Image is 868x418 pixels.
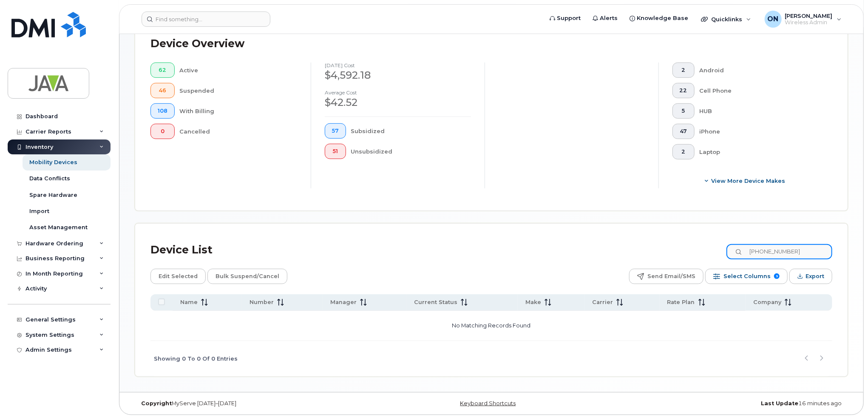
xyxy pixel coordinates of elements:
[332,128,339,134] span: 57
[806,270,824,283] span: Export
[142,11,270,27] input: Find something...
[700,124,819,139] div: iPhone
[705,269,788,284] button: Select Columns 9
[761,400,798,407] strong: Last Update
[774,273,780,279] span: 9
[525,299,541,306] span: Make
[680,128,687,135] span: 47
[158,67,167,74] span: 62
[154,314,829,337] p: No Matching Records Found
[672,173,819,188] button: View More Device Makes
[592,299,613,306] span: Carrier
[158,128,167,135] span: 0
[726,244,832,259] input: Search Device List ...
[672,144,695,159] button: 2
[154,353,238,365] span: Showing 0 To 0 Of 0 Entries
[624,10,694,27] a: Knowledge Base
[667,299,695,306] span: Rate Plan
[150,63,175,78] button: 62
[180,63,298,78] div: Active
[785,19,833,26] span: Wireless Admin
[180,124,298,139] div: Cancelled
[680,148,687,155] span: 2
[325,90,471,95] h4: Average cost
[672,103,695,119] button: 5
[250,299,274,306] span: Number
[158,108,167,114] span: 108
[647,270,695,283] span: Send Email/SMS
[544,10,587,27] a: Support
[159,270,198,283] span: Edit Selected
[180,103,298,119] div: With Billing
[789,269,832,284] button: Export
[557,14,581,23] span: Support
[723,270,771,283] span: Select Columns
[325,63,471,68] h4: [DATE] cost
[325,123,346,139] button: 57
[325,144,346,159] button: 51
[180,83,298,98] div: Suspended
[629,269,703,284] button: Send Email/SMS
[712,177,786,185] span: View More Device Makes
[351,123,471,139] div: Subsidized
[587,10,624,27] a: Alerts
[135,400,372,407] div: MyServe [DATE]–[DATE]
[695,11,757,28] div: Quicklinks
[753,299,781,306] span: Company
[680,67,687,74] span: 2
[680,108,687,114] span: 5
[768,14,779,24] span: ON
[680,87,687,94] span: 22
[414,299,457,306] span: Current Status
[672,83,695,98] button: 22
[785,12,833,19] span: [PERSON_NAME]
[700,103,819,119] div: HUB
[332,148,339,155] span: 51
[180,299,198,306] span: Name
[150,239,213,261] div: Device List
[351,144,471,159] div: Unsubsidized
[150,269,206,284] button: Edit Selected
[325,68,471,82] div: $4,592.18
[150,124,175,139] button: 0
[325,95,471,110] div: $42.52
[700,144,819,159] div: Laptop
[637,14,688,23] span: Knowledge Base
[150,83,175,98] button: 46
[711,16,742,23] span: Quicklinks
[460,400,516,407] a: Keyboard Shortcuts
[759,11,848,28] div: Osborn Nyasore
[330,299,357,306] span: Manager
[700,63,819,78] div: Android
[600,14,618,23] span: Alerts
[141,400,172,407] strong: Copyright
[207,269,287,284] button: Bulk Suspend/Cancel
[158,87,167,94] span: 46
[672,124,695,139] button: 47
[672,63,695,78] button: 2
[150,33,244,55] div: Device Overview
[150,103,175,119] button: 108
[216,270,279,283] span: Bulk Suspend/Cancel
[700,83,819,98] div: Cell Phone
[610,400,848,407] div: 16 minutes ago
